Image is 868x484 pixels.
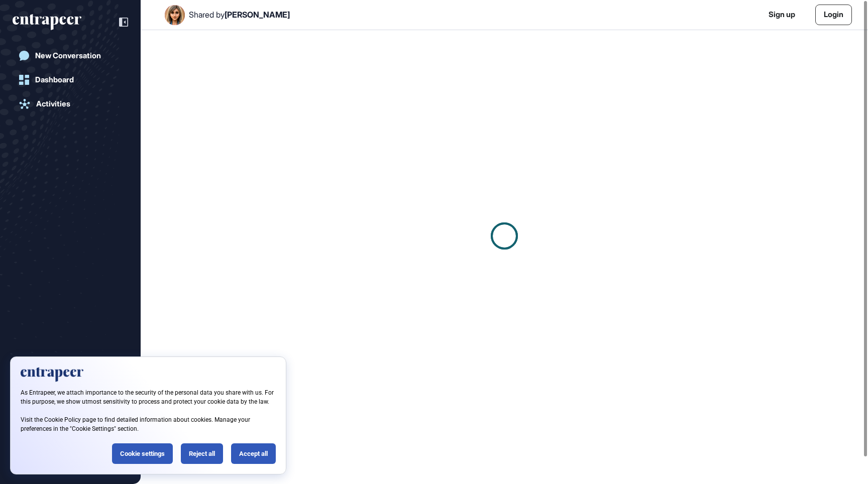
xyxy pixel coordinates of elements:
a: Sign up [769,9,795,21]
a: Login [815,5,852,25]
img: User Image [165,5,185,25]
div: Dashboard [35,75,74,84]
div: New Conversation [35,51,101,60]
div: Shared by [189,10,290,20]
div: entrapeer-logo [13,14,81,30]
div: Activities [36,99,70,108]
span: [PERSON_NAME] [225,10,290,20]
